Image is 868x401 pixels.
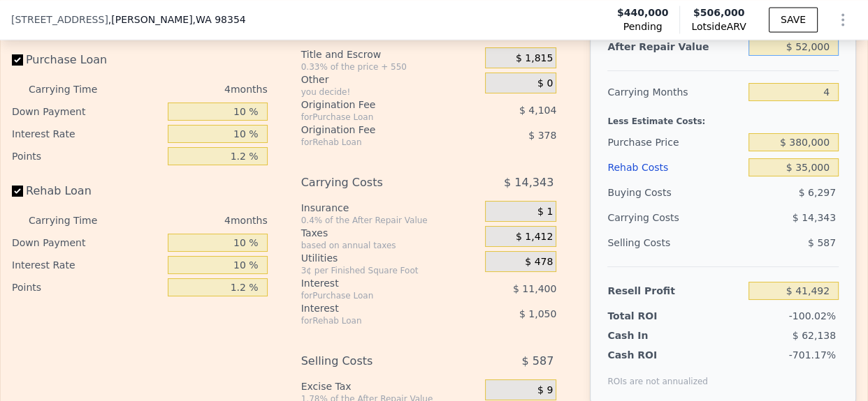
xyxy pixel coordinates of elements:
div: Rehab Costs [607,155,743,180]
span: , [PERSON_NAME] [108,13,246,27]
div: After Repair Value [607,34,743,59]
div: Interest [301,301,451,315]
span: [STREET_ADDRESS] [11,13,108,27]
div: Points [12,276,162,298]
div: Utilities [301,251,479,265]
div: Down Payment [12,232,162,254]
div: Origination Fee [301,123,451,137]
div: for Rehab Loan [301,315,451,326]
span: -100.02% [789,310,836,321]
div: Excise Tax [301,379,479,393]
div: Cash In [607,328,691,342]
div: you decide! [301,86,479,98]
div: for Purchase Loan [301,112,451,123]
span: $ 1,412 [516,231,553,243]
div: Carrying Months [607,80,743,105]
div: Purchase Price [607,130,743,155]
div: Carrying Time [29,209,116,232]
span: , WA 98354 [193,14,246,25]
div: Selling Costs [301,349,451,374]
span: $ 1,815 [516,52,553,65]
span: $ 378 [528,130,556,141]
div: Carrying Costs [301,170,451,195]
div: Title and Escrow [301,47,479,61]
div: for Purchase Loan [301,290,451,301]
div: Interest Rate [12,254,162,276]
span: $ 62,138 [793,330,836,341]
span: $ 1 [537,206,553,218]
div: ROIs are not annualized [607,362,708,387]
span: Lotside ARV [691,20,746,33]
span: $440,000 [617,6,669,20]
span: $ 1,050 [519,308,556,319]
span: $ 587 [808,237,836,248]
span: $ 478 [525,256,553,268]
div: Resell Profit [607,278,743,303]
span: $ 9 [537,384,553,397]
div: 0.4% of the After Repair Value [301,215,479,226]
div: Interest Rate [12,123,162,145]
div: Taxes [301,226,479,240]
div: Points [12,145,162,167]
button: Show Options [829,6,857,33]
div: for Rehab Loan [301,137,451,148]
input: Rehab Loan [12,186,23,197]
span: $ 14,343 [504,170,554,195]
span: $ 587 [521,349,554,374]
span: -701.17% [789,349,836,361]
label: Rehab Loan [12,179,162,204]
span: $ 6,297 [799,187,836,198]
div: Total ROI [607,309,691,323]
div: Other [301,73,479,86]
div: Interest [301,276,451,290]
div: Origination Fee [301,98,451,112]
span: Pending [623,20,663,33]
span: $506,000 [693,7,745,18]
div: Carrying Time [29,78,116,100]
div: Down Payment [12,100,162,123]
div: 4 months [122,78,268,100]
div: Less Estimate Costs: [607,105,839,130]
div: Insurance [301,201,479,215]
div: 0.33% of the price + 550 [301,61,479,73]
span: $ 14,343 [793,212,836,223]
div: Buying Costs [607,180,743,205]
button: SAVE [769,7,818,32]
span: $ 4,104 [519,105,556,116]
input: Purchase Loan [12,54,23,66]
div: based on annual taxes [301,240,479,251]
div: Carrying Costs [607,205,691,230]
div: 3¢ per Finished Square Foot [301,265,479,276]
div: 4 months [122,209,268,232]
label: Purchase Loan [12,47,162,73]
div: Selling Costs [607,230,743,255]
span: $ 11,400 [513,283,556,294]
div: Cash ROI [607,348,708,362]
span: $ 0 [537,77,553,90]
